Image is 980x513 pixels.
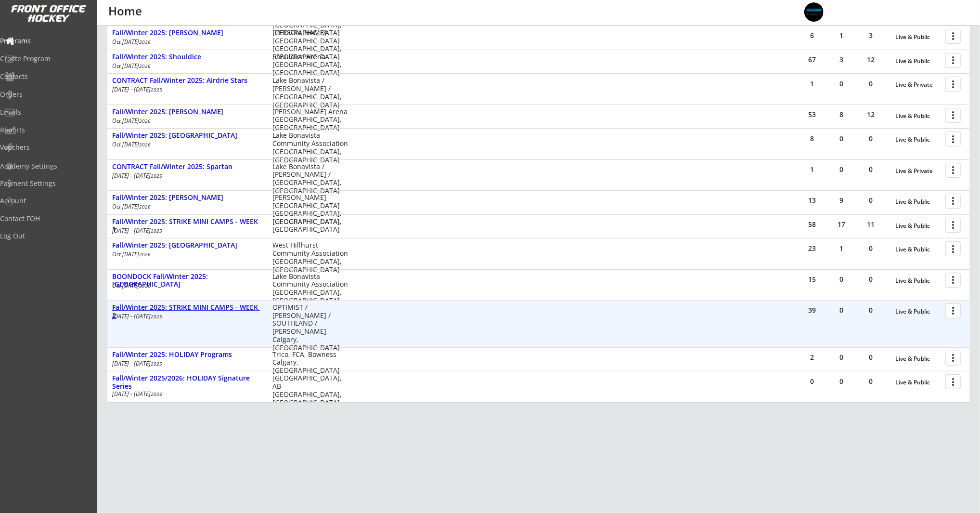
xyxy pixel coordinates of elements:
[151,86,162,93] em: 2025
[798,276,826,283] div: 15
[945,163,961,178] button: more_vert
[856,135,885,142] div: 0
[112,361,259,367] div: [DATE] - [DATE]
[895,246,941,253] div: Live & Public
[139,203,151,210] em: 2026
[798,221,826,228] div: 58
[139,39,151,45] em: 2026
[945,303,961,318] button: more_vert
[112,173,259,179] div: [DATE] - [DATE]
[272,273,348,305] div: Lake Bonavista Community Association [GEOGRAPHIC_DATA], [GEOGRAPHIC_DATA]
[272,218,348,234] div: [GEOGRAPHIC_DATA], [GEOGRAPHIC_DATA]
[112,118,259,124] div: Oct [DATE]
[272,374,348,407] div: [GEOGRAPHIC_DATA], AB [GEOGRAPHIC_DATA], [GEOGRAPHIC_DATA]
[798,80,826,87] div: 1
[895,113,941,119] div: Live & Public
[272,194,348,226] div: [PERSON_NAME][GEOGRAPHIC_DATA] [GEOGRAPHIC_DATA], [GEOGRAPHIC_DATA]
[112,108,262,116] div: Fall/Winter 2025: [PERSON_NAME]
[895,379,941,386] div: Live & Public
[272,108,348,132] div: [PERSON_NAME] Arena [GEOGRAPHIC_DATA], [GEOGRAPHIC_DATA]
[151,360,162,367] em: 2025
[945,218,961,233] button: more_vert
[112,314,259,319] div: [DATE] - [DATE]
[272,132,348,164] div: Lake Bonavista Community Association [GEOGRAPHIC_DATA], [GEOGRAPHIC_DATA]
[827,354,856,361] div: 0
[856,111,885,118] div: 12
[895,34,941,40] div: Live & Public
[827,80,856,87] div: 0
[151,172,162,179] em: 2025
[945,273,961,288] button: more_vert
[856,32,885,39] div: 3
[945,53,961,68] button: more_vert
[945,194,961,209] button: more_vert
[798,32,826,39] div: 6
[856,245,885,252] div: 0
[945,374,961,389] button: more_vert
[272,351,348,375] div: Trico, FCA, Bowness Calgary, [GEOGRAPHIC_DATA]
[139,118,151,124] em: 2026
[798,354,826,361] div: 2
[112,228,259,234] div: [DATE] - [DATE]
[798,166,826,173] div: 1
[798,378,826,385] div: 0
[895,308,941,315] div: Live & Public
[151,227,162,234] em: 2025
[895,223,941,229] div: Live & Public
[139,282,151,289] em: 2026
[112,283,259,289] div: Oct [DATE]
[112,63,259,69] div: Oct [DATE]
[112,391,259,397] div: [DATE] - [DATE]
[112,77,262,85] div: CONTRACT Fall/Winter 2025: Airdrie Stars
[112,53,262,61] div: Fall/Winter 2025: Shouldice
[139,63,151,69] em: 2026
[151,391,162,397] em: 2026
[945,132,961,146] button: more_vert
[112,218,262,234] div: Fall/Winter 2025: STRIKE MINI CAMPS - WEEK 1
[827,378,856,385] div: 0
[112,132,262,140] div: Fall/Winter 2025: [GEOGRAPHIC_DATA]
[945,108,961,123] button: more_vert
[856,378,885,385] div: 0
[112,39,259,45] div: Oct [DATE]
[798,135,826,142] div: 8
[827,245,856,252] div: 1
[895,168,941,174] div: Live & Private
[112,251,259,257] div: Oct [DATE]
[272,29,348,61] div: [PERSON_NAME][GEOGRAPHIC_DATA] [GEOGRAPHIC_DATA], [GEOGRAPHIC_DATA]
[112,374,262,391] div: Fall/Winter 2025/2026: HOLIDAY Signature Series
[272,77,348,109] div: Lake Bonavista / [PERSON_NAME] / [GEOGRAPHIC_DATA], [GEOGRAPHIC_DATA]
[827,276,856,283] div: 0
[827,221,856,228] div: 17
[856,276,885,283] div: 0
[856,307,885,314] div: 0
[945,29,961,44] button: more_vert
[895,277,941,284] div: Live & Public
[895,198,941,205] div: Live & Public
[798,307,826,314] div: 39
[151,313,162,320] em: 2025
[112,241,262,250] div: Fall/Winter 2025: [GEOGRAPHIC_DATA]
[856,221,885,228] div: 11
[856,80,885,87] div: 0
[272,163,348,195] div: Lake Bonavista / [PERSON_NAME] / [GEOGRAPHIC_DATA], [GEOGRAPHIC_DATA]
[827,307,856,314] div: 0
[112,273,262,289] div: BOONDOCK Fall/Winter 2025: [GEOGRAPHIC_DATA]
[798,111,826,118] div: 53
[112,163,262,171] div: CONTRACT Fall/Winter 2025: Spartan
[112,87,259,92] div: [DATE] - [DATE]
[895,136,941,143] div: Live & Public
[827,197,856,204] div: 9
[139,141,151,148] em: 2026
[112,142,259,147] div: Oct [DATE]
[272,241,348,274] div: West Hillhurst Community Association [GEOGRAPHIC_DATA], [GEOGRAPHIC_DATA]
[827,135,856,142] div: 0
[856,197,885,204] div: 0
[856,354,885,361] div: 0
[895,58,941,65] div: Live & Public
[112,351,262,359] div: Fall/Winter 2025: HOLIDAY Programs
[798,197,826,204] div: 13
[139,251,151,258] em: 2026
[895,355,941,362] div: Live & Public
[272,303,348,352] div: OPTIMIST / [PERSON_NAME] / SOUTHLAND / [PERSON_NAME] Calgary, [GEOGRAPHIC_DATA]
